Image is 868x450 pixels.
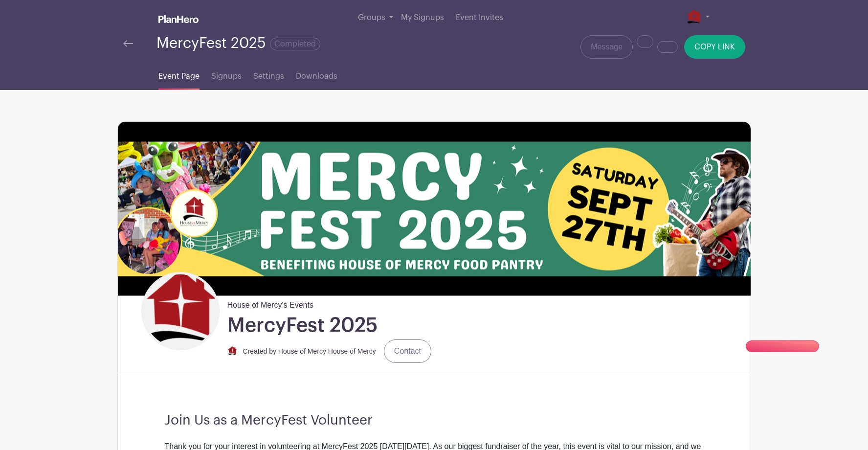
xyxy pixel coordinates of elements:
[211,70,242,82] span: Signups
[384,339,431,363] a: Contact
[296,70,337,82] span: Downloads
[227,313,378,337] h1: MercyFest 2025
[401,14,444,22] span: My Signups
[684,35,745,59] button: COPY LINK
[686,10,702,25] img: PNG-logo-house-only.png
[456,14,503,22] span: Event Invites
[591,41,623,53] span: Message
[227,346,237,356] img: PNG-logo-house-only.png
[156,35,320,51] div: MercyFest 2025
[144,274,217,348] img: PNG-logo-house-only.png
[211,59,242,90] a: Signups
[165,412,704,429] h3: Join Us as a MercyFest Volunteer
[243,347,376,355] small: Created by House of Mercy House of Mercy
[253,70,284,82] span: Settings
[118,122,751,295] img: Mercy-Fest-Banner-Plan-Hero.jpg
[253,59,284,90] a: Settings
[270,38,320,50] span: Completed
[158,70,200,82] span: Event Page
[123,40,133,47] img: back-arrow-29a5d9b10d5bd6ae65dc969a981735edf675c4d7a1fe02e03b50dbd4ba3cdb55.svg
[694,43,735,51] span: COPY LINK
[296,59,337,90] a: Downloads
[158,59,200,90] a: Event Page
[358,14,385,22] span: Groups
[580,35,633,59] a: Message
[227,295,313,311] span: House of Mercy's Events
[158,15,199,23] img: logo_white-6c42ec7e38ccf1d336a20a19083b03d10ae64f83f12c07503d8b9e83406b4c7d.svg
